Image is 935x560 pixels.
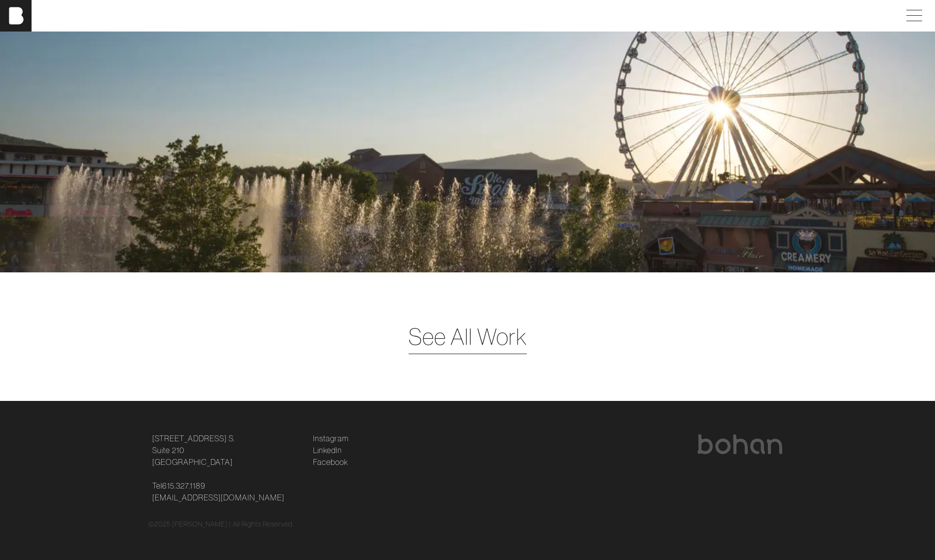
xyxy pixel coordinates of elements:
a: Facebook [313,456,348,468]
a: [STREET_ADDRESS] S.Suite 210[GEOGRAPHIC_DATA] [152,432,235,468]
a: 615.327.1189 [162,480,206,492]
a: [EMAIL_ADDRESS][DOMAIN_NAME] [152,492,284,503]
div: © 2025 [148,519,787,529]
a: See All Work [409,320,527,354]
p: [PERSON_NAME] | All Rights Reserved. [172,519,294,529]
a: Instagram [313,432,348,444]
img: bohan logo [696,434,783,454]
p: Tel [152,480,301,503]
a: LinkedIn [313,444,342,456]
